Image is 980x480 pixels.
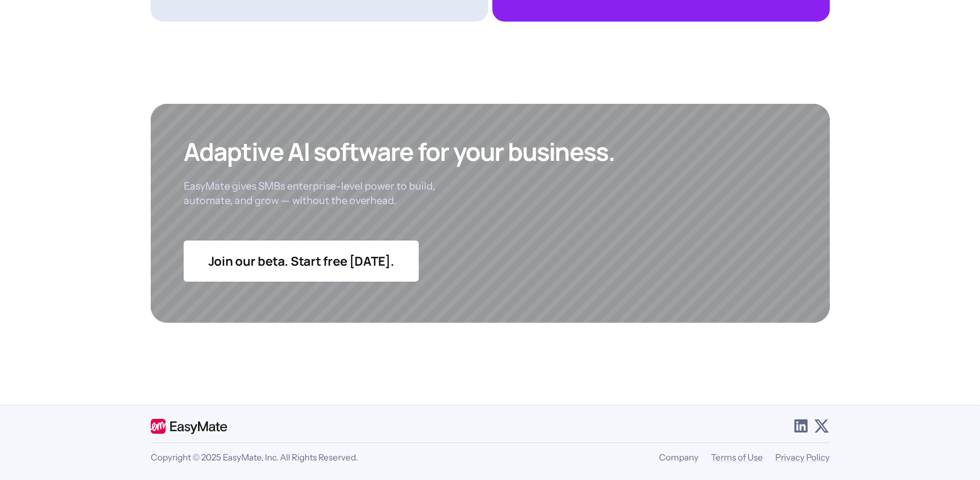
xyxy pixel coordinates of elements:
p: EasyMate gives SMBs enterprise-level power to build, automate, and grow — without the overhead. [184,179,451,208]
h2: Adaptive AI software for your business. [184,137,615,167]
a: Privacy Policy [775,452,830,463]
a: Company [659,452,699,463]
a: Terms of Use [711,452,763,463]
p: Copyright © 2025 EasyMate, Inc. All Rights Reserved. [151,451,358,464]
img: EasyMate logo [151,418,227,434]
